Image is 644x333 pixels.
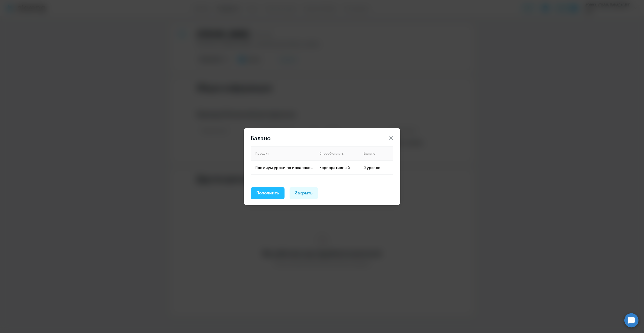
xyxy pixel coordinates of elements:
p: Премиум уроки по испанскому языку для взрослых [255,165,315,170]
th: Способ оплаты [315,146,359,160]
th: Баланс [359,146,393,160]
th: Продукт [251,146,315,160]
div: Закрыть [295,190,313,196]
td: 0 уроков [359,160,393,175]
button: Закрыть [290,187,318,199]
header: Баланс [244,134,400,142]
td: Корпоративный [315,160,359,175]
button: Пополнить [251,187,285,199]
div: Пополнить [256,190,279,196]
